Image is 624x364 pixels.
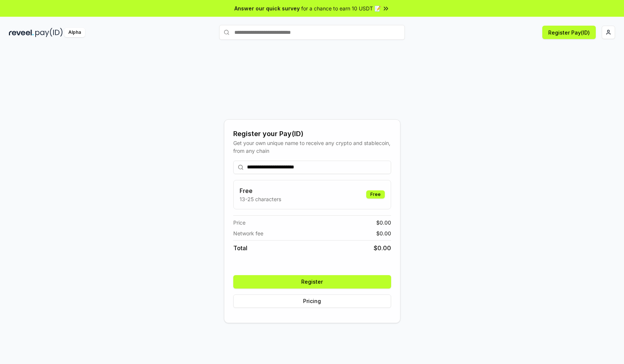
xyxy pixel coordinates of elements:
span: for a chance to earn 10 USDT 📝 [301,4,381,12]
span: Price [233,219,246,226]
button: Register [233,275,391,289]
img: pay_id [35,28,63,37]
div: Register your Pay(ID) [233,129,391,139]
span: $ 0.00 [376,219,391,226]
div: Alpha [64,28,85,37]
h3: Free [240,186,281,195]
p: 13-25 characters [240,195,281,203]
div: Get your own unique name to receive any crypto and stablecoin, from any chain [233,139,391,155]
span: Network fee [233,229,263,237]
span: Answer our quick survey [234,4,300,12]
div: Free [366,190,385,199]
span: Total [233,244,247,252]
span: $ 0.00 [376,229,391,237]
button: Register Pay(ID) [542,26,596,39]
span: $ 0.00 [374,244,391,252]
img: reveel_dark [9,28,34,37]
button: Pricing [233,294,391,308]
